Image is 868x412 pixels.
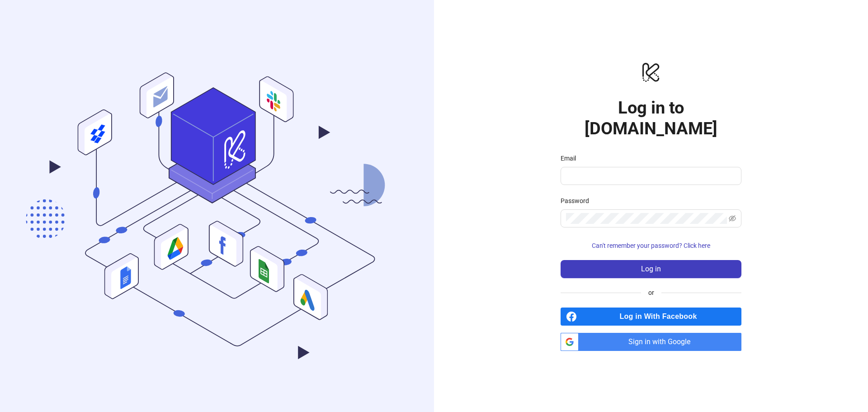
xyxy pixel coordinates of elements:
[561,260,741,278] button: Log in
[566,213,727,224] input: Password
[561,196,595,206] label: Password
[561,242,741,249] a: Can't remember your password? Click here
[729,215,736,222] span: eye-invisible
[561,308,741,326] a: Log in With Facebook
[641,288,661,298] span: or
[561,97,741,139] h1: Log in to [DOMAIN_NAME]
[592,242,710,249] span: Can't remember your password? Click here
[582,333,741,351] span: Sign in with Google
[566,170,734,181] input: Email
[561,333,741,351] a: Sign in with Google
[561,153,582,163] label: Email
[561,238,741,253] button: Can't remember your password? Click here
[580,308,741,326] span: Log in With Facebook
[641,265,661,273] span: Log in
